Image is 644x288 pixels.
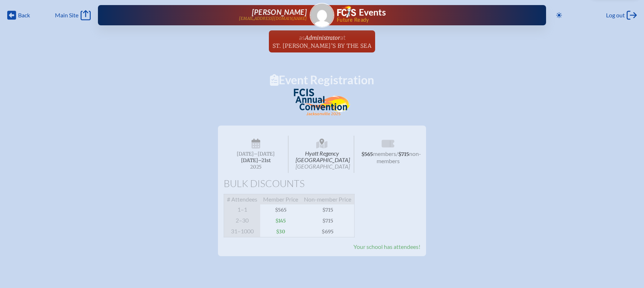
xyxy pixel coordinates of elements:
[224,179,420,189] h1: Bulk Discounts
[270,30,374,52] a: asAdministratoratSt. [PERSON_NAME]’s By the Sea
[377,150,421,164] span: non-members
[337,17,523,22] span: Future Ready
[260,226,301,237] span: $30
[310,4,334,27] img: Gravatar
[260,204,301,215] span: $565
[337,6,523,22] div: FCIS Events — Future ready
[290,136,355,173] span: Hyatt Regency [GEOGRAPHIC_DATA]
[55,10,90,20] a: Main Site
[224,226,261,237] span: 31–1000
[254,151,275,157] span: –[DATE]
[301,215,355,226] span: $715
[301,204,355,215] span: $715
[305,34,340,41] span: Administrator
[340,33,345,41] span: at
[224,204,261,215] span: 1–1
[301,194,355,205] span: Non-member Price
[237,151,254,157] span: [DATE]
[260,194,301,205] span: Member Price
[239,16,307,21] p: [EMAIL_ADDRESS][DOMAIN_NAME]
[337,6,386,19] a: FCIS LogoEvents
[18,12,30,19] span: Back
[241,157,271,164] span: [DATE]–⁠21st
[296,163,350,170] span: [GEOGRAPHIC_DATA]
[359,8,386,17] h1: Events
[224,194,261,205] span: # Attendees
[299,33,305,41] span: as
[310,3,334,27] a: Gravatar
[224,215,261,226] span: 2–30
[337,6,356,17] img: Florida Council of Independent Schools
[373,150,396,157] span: members
[353,243,420,250] span: Your school has attendees!
[294,89,350,116] img: FCIS Convention 2025
[272,42,372,49] span: St. [PERSON_NAME]’s By the Sea
[252,8,307,16] span: [PERSON_NAME]
[55,12,78,19] span: Main Site
[361,151,373,157] span: $565
[398,151,409,157] span: $715
[606,12,625,19] span: Log out
[301,226,355,237] span: $695
[260,215,301,226] span: $145
[229,164,282,170] span: 2025
[121,8,307,22] a: [PERSON_NAME][EMAIL_ADDRESS][DOMAIN_NAME]
[396,150,398,157] span: /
